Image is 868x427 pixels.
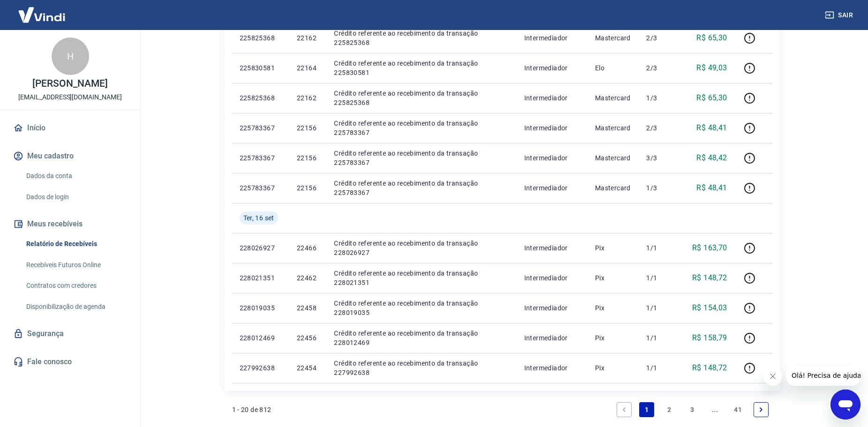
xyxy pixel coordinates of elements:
[786,365,860,386] iframe: Mensagem da empresa
[595,93,632,103] p: Mastercard
[297,243,319,253] p: 22466
[297,273,319,283] p: 22462
[646,123,674,133] p: 2/3
[11,323,129,344] a: Segurança
[595,63,632,73] p: Elo
[334,239,509,257] p: Crédito referente ao recebimento da transação 228026927
[696,152,727,164] p: R$ 48,42
[685,402,700,417] a: Page 3
[240,333,282,343] p: 228012469
[696,32,727,44] p: R$ 65,30
[18,92,122,102] p: [EMAIL_ADDRESS][DOMAIN_NAME]
[595,363,632,373] p: Pix
[646,303,674,313] p: 1/1
[23,234,129,254] a: Relatório de Recebíveis
[11,0,72,29] img: Vindi
[524,33,580,43] p: Intermediador
[613,398,772,421] ul: Pagination
[595,33,632,43] p: Mastercard
[297,33,319,43] p: 22162
[524,273,580,283] p: Intermediador
[232,405,272,414] p: 1 - 20 de 812
[240,63,282,73] p: 225830581
[23,166,129,186] a: Dados da conta
[646,93,674,103] p: 1/3
[646,183,674,193] p: 1/3
[334,329,509,347] p: Crédito referente ao recebimento da transação 228012469
[595,273,632,283] p: Pix
[297,363,319,373] p: 22454
[524,93,580,103] p: Intermediador
[334,29,509,47] p: Crédito referente ao recebimento da transação 225825368
[240,123,282,133] p: 225783367
[334,149,509,167] p: Crédito referente ao recebimento da transação 225783367
[297,153,319,163] p: 22156
[334,359,509,377] p: Crédito referente ao recebimento da transação 227992638
[334,179,509,197] p: Crédito referente ao recebimento da transação 225783367
[23,276,129,295] a: Contratos com credores
[334,269,509,287] p: Crédito referente ao recebimento da transação 228021351
[524,303,580,313] p: Intermediador
[334,59,509,77] p: Crédito referente ao recebimento da transação 225830581
[646,273,674,283] p: 1/1
[524,333,580,343] p: Intermediador
[240,303,282,313] p: 228019035
[243,213,274,223] span: Ter, 16 set
[646,33,674,43] p: 2/3
[708,402,723,417] a: Jump forward
[696,182,727,194] p: R$ 48,41
[524,243,580,253] p: Intermediador
[240,153,282,163] p: 225783367
[11,214,129,234] button: Meus recebíveis
[524,123,580,133] p: Intermediador
[646,243,674,253] p: 1/1
[297,183,319,193] p: 22156
[595,123,632,133] p: Mastercard
[646,63,674,73] p: 2/3
[297,333,319,343] p: 22456
[696,92,727,104] p: R$ 65,30
[32,79,107,89] p: [PERSON_NAME]
[692,302,727,314] p: R$ 154,03
[823,7,857,24] button: Sair
[297,303,319,313] p: 22458
[595,303,632,313] p: Pix
[11,146,129,166] button: Meu cadastro
[692,272,727,284] p: R$ 148,72
[692,362,727,374] p: R$ 148,72
[662,402,677,417] a: Page 2
[763,367,782,386] iframe: Fechar mensagem
[595,183,632,193] p: Mastercard
[754,402,769,417] a: Next page
[240,33,282,43] p: 225825368
[240,243,282,253] p: 228026927
[696,62,727,74] p: R$ 49,03
[52,37,89,75] div: H
[830,390,860,420] iframe: Botão para abrir a janela de mensagens
[23,187,129,207] a: Dados de login
[6,7,79,14] span: Olá! Precisa de ajuda?
[646,333,674,343] p: 1/1
[692,242,727,254] p: R$ 163,70
[646,363,674,373] p: 1/1
[617,402,632,417] a: Previous page
[334,89,509,107] p: Crédito referente ao recebimento da transação 225825368
[524,153,580,163] p: Intermediador
[23,255,129,275] a: Recebíveis Futuros Online
[730,402,746,417] a: Page 41
[240,363,282,373] p: 227992638
[240,273,282,283] p: 228021351
[696,122,727,134] p: R$ 48,41
[595,243,632,253] p: Pix
[524,183,580,193] p: Intermediador
[334,119,509,137] p: Crédito referente ao recebimento da transação 225783367
[297,63,319,73] p: 22164
[240,183,282,193] p: 225783367
[692,332,727,344] p: R$ 158,79
[297,93,319,103] p: 22162
[23,297,129,316] a: Disponibilização de agenda
[639,402,654,417] a: Page 1 is your current page
[524,363,580,373] p: Intermediador
[334,299,509,317] p: Crédito referente ao recebimento da transação 228019035
[240,93,282,103] p: 225825368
